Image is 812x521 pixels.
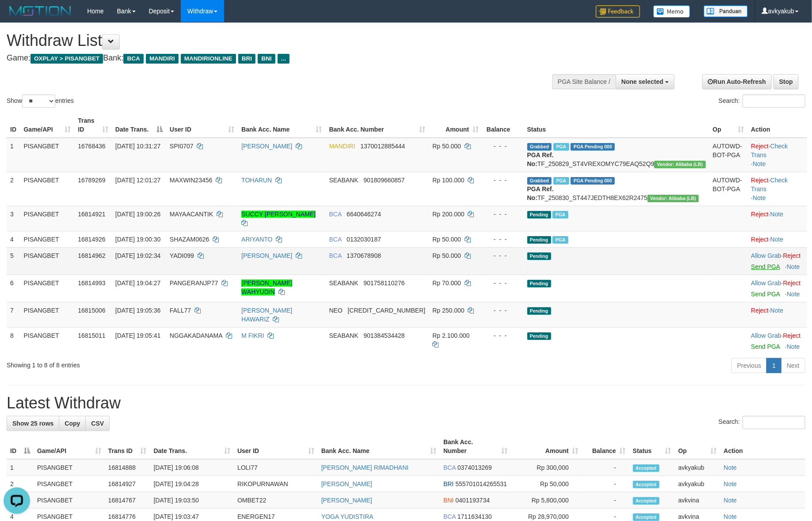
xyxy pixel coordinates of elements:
span: Accepted [633,513,660,521]
td: 1 [7,138,20,172]
td: PISANGBET [20,231,74,247]
span: SPI0707 [170,143,194,150]
td: PISANGBET [34,459,105,476]
span: BNI [258,54,275,64]
td: TF_250830_ST447JEDTH8EX62R2475 [524,172,709,206]
a: Note [770,211,784,218]
span: [DATE] 19:00:26 [115,211,160,218]
span: PGA [553,211,568,219]
div: - - - [486,176,520,185]
span: Rp 50.000 [432,252,461,259]
span: PGA Pending [571,143,615,151]
span: SEABANK [329,332,358,339]
a: SUCCY [PERSON_NAME] [241,211,316,218]
span: 16814926 [78,236,105,243]
span: Rp 50.000 [432,143,461,150]
a: Check Trans [751,177,788,193]
td: PISANGBET [20,206,74,231]
td: PISANGBET [34,476,105,492]
td: - [582,492,629,509]
div: - - - [486,306,520,315]
a: YOGA YUDISTIRA [321,513,374,520]
span: [DATE] 10:31:27 [115,143,160,150]
span: BCA [329,211,342,218]
a: Send PGA [751,263,780,270]
span: [DATE] 19:05:36 [115,307,160,314]
th: User ID: activate to sort column ascending [166,113,238,138]
th: Action [747,113,807,138]
span: MAYAACANTIK [170,211,213,218]
label: Search: [719,94,805,108]
td: 6 [7,275,20,302]
span: MAXWIN23456 [170,177,212,184]
td: PISANGBET [34,492,105,509]
th: Game/API: activate to sort column ascending [20,113,74,138]
td: 16814767 [105,492,150,509]
td: - [582,476,629,492]
td: · [747,302,807,327]
a: Note [753,160,766,167]
span: 16815006 [78,307,105,314]
a: Note [787,343,800,350]
span: Vendor URL: https://dashboard.q2checkout.com/secure [648,195,699,202]
td: AUTOWD-BOT-PGA [709,172,748,206]
span: Accepted [633,497,660,505]
a: Allow Grab [751,332,781,339]
span: · [751,332,783,339]
a: Note [787,291,800,298]
th: Date Trans.: activate to sort column ascending [150,434,234,459]
a: Note [724,513,737,520]
span: Pending [527,253,551,260]
a: Reject [783,252,801,259]
td: 16814927 [105,476,150,492]
a: Send PGA [751,291,780,298]
h1: Withdraw List [7,32,533,49]
th: User ID: activate to sort column ascending [234,434,318,459]
td: [DATE] 19:04:28 [150,476,234,492]
td: PISANGBET [20,138,74,172]
span: Rp 100.000 [432,177,464,184]
span: BCA [329,252,342,259]
span: · [751,252,783,259]
span: Grabbed [527,143,552,151]
td: 7 [7,302,20,327]
b: PGA Ref. No: [527,151,554,167]
td: PISANGBET [20,327,74,355]
td: 3 [7,206,20,231]
td: TF_250829_ST4VREXOMYC79EAQ52Q9 [524,138,709,172]
img: panduan.png [704,5,748,17]
input: Search: [743,416,805,429]
th: Bank Acc. Number: activate to sort column ascending [440,434,511,459]
span: BRI [443,480,454,487]
span: Pending [527,236,551,244]
span: BCA [123,54,143,64]
span: MANDIRI [329,143,355,150]
span: Copy 555701014265531 to clipboard [455,480,507,487]
a: Run Auto-Refresh [702,74,772,89]
div: - - - [486,142,520,151]
span: 16814921 [78,211,105,218]
div: - - - [486,251,520,260]
span: [DATE] 12:01:27 [115,177,160,184]
div: PGA Site Balance / [552,74,616,89]
span: SHAZAM0626 [170,236,209,243]
td: PISANGBET [20,172,74,206]
td: avkyakub [675,459,721,476]
span: NGGAKADANAMA [170,332,222,339]
span: PGA [553,236,568,244]
span: Copy 6640646274 to clipboard [347,211,381,218]
b: PGA Ref. No: [527,185,554,201]
a: Note [724,497,737,504]
span: Accepted [633,481,660,488]
th: Date Trans.: activate to sort column descending [112,113,166,138]
button: Open LiveChat chat widget [4,4,30,30]
div: - - - [486,279,520,287]
a: Send PGA [751,343,780,350]
td: AUTOWD-BOT-PGA [709,138,748,172]
th: Status [524,113,709,138]
a: Check Trans [751,143,788,159]
td: · [747,231,807,247]
td: 16814888 [105,459,150,476]
span: MANDIRIONLINE [181,54,236,64]
span: Grabbed [527,177,552,185]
